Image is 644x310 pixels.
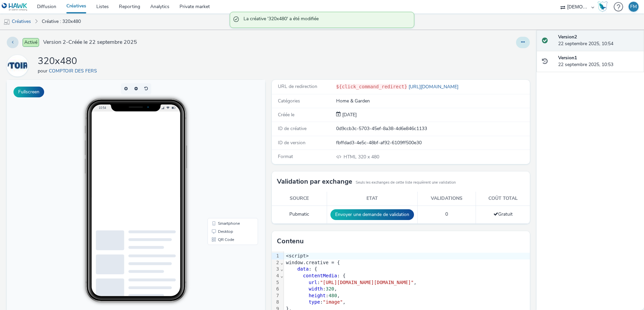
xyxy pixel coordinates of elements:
div: 22 septembre 2025, 10:54 [558,34,639,48]
span: Fold line [280,260,284,265]
div: fbffdad3-4e5c-48bf-af92-6109ff500e30 [336,139,529,146]
span: 10:54 [92,26,99,30]
span: type [309,299,320,305]
th: Validations [418,192,476,206]
div: 0d9ccb3c-5703-45ef-8a38-4d6e846c1133 [336,125,529,132]
div: <script> [284,253,530,259]
button: Envoyer une demande de validation [330,209,414,220]
strong: Version 2 [558,34,577,40]
span: QR Code [211,158,227,162]
span: ID de version [278,139,305,146]
span: width [309,286,323,291]
code: ${click_command_redirect} [336,84,407,89]
div: 5 [272,279,280,286]
div: Création 22 septembre 2025, 10:53 [341,112,357,118]
span: Activé [23,38,39,47]
span: 320 x 480 [343,154,379,160]
span: 480 [328,293,337,298]
span: Version 2 - Créée le 22 septembre 2025 [43,38,137,46]
span: [DATE] [341,112,357,118]
div: Home & Garden [336,98,529,104]
div: 7 [272,292,280,299]
h1: 320x480 [38,55,100,68]
img: undefined Logo [2,3,28,11]
span: 0 [445,211,448,217]
span: HTML [344,154,358,160]
span: La créative '320x480' a été modifiée [244,15,407,24]
div: window.creative = { [284,259,530,266]
th: Etat [327,192,418,206]
div: 6 [272,286,280,292]
div: : , [284,299,530,306]
span: Catégories [278,98,300,104]
img: Hawk Academy [598,1,608,12]
strong: Version 1 [558,55,577,61]
span: Créée le [278,112,294,118]
span: height [309,293,326,298]
th: Source [272,192,327,206]
img: COMPTOIR DES FERS [8,56,27,75]
div: : { [284,266,530,273]
span: URL de redirection [278,83,317,90]
div: 3 [272,266,280,273]
span: Fold line [280,266,284,272]
li: Smartphone [202,139,250,148]
span: data [297,266,309,272]
span: 320 [326,286,334,291]
span: url [309,280,317,285]
span: "image" [323,299,343,305]
a: Créative : 320x480 [38,13,84,30]
img: mobile [3,19,10,25]
button: Fullscreen [13,87,44,97]
h3: Contenu [277,236,304,246]
span: "[URL][DOMAIN_NAME][DOMAIN_NAME]" [320,280,414,285]
div: : , [284,292,530,299]
div: : { [284,273,530,279]
h3: Validation par exchange [277,177,352,187]
div: FM [630,2,637,12]
a: [URL][DOMAIN_NAME] [407,84,461,90]
div: : , [284,279,530,286]
td: Pubmatic [272,206,327,223]
li: QR Code [202,156,250,164]
div: 8 [272,299,280,306]
small: Seuls les exchanges de cette liste requièrent une validation [356,180,456,185]
a: COMPTOIR DES FERS [49,68,100,74]
a: Hawk Academy [598,1,610,12]
span: Format [278,153,293,160]
div: : , [284,286,530,292]
span: ID de créative [278,125,307,132]
span: contentMedia [303,273,337,278]
a: COMPTOIR DES FERS [7,62,31,69]
li: Desktop [202,148,250,156]
span: Gratuit [493,211,513,217]
div: 22 septembre 2025, 10:53 [558,55,639,68]
span: Desktop [211,150,226,154]
th: Coût total [476,192,530,206]
div: 2 [272,259,280,266]
span: Fold line [280,273,284,278]
span: Smartphone [211,142,233,146]
div: 4 [272,273,280,279]
div: 1 [272,253,280,259]
span: pour [38,68,49,74]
